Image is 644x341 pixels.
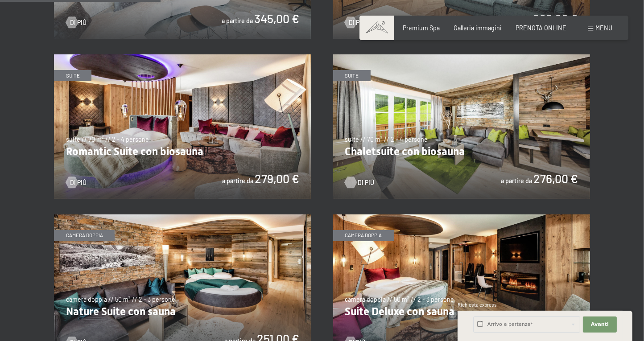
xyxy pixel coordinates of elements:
span: Richiesta express [458,302,497,308]
a: Di più [345,178,365,187]
span: Di più [70,18,87,27]
span: Di più [358,178,374,187]
a: Di più [66,178,87,187]
button: Avanti [583,316,617,333]
img: Romantic Suite con biosauna [54,54,311,199]
span: Di più [349,18,365,27]
a: Romantic Suite con biosauna [54,54,311,59]
a: Chaletsuite con biosauna [333,54,590,59]
a: Nature Suite con sauna [54,214,311,219]
a: PRENOTA ONLINE [516,24,566,32]
span: Avanti [591,321,609,328]
a: Di più [345,18,365,27]
a: Premium Spa [403,24,440,32]
img: Chaletsuite con biosauna [333,54,590,199]
span: Di più [70,178,87,187]
span: Menu [596,24,613,32]
a: Di più [66,18,87,27]
a: Suite Deluxe con sauna [333,214,590,219]
a: Galleria immagini [454,24,502,32]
